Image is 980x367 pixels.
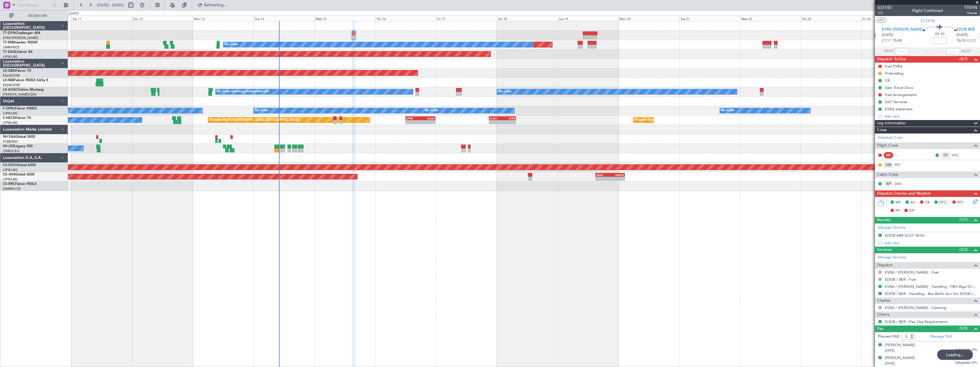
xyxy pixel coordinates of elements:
div: No Crew [721,106,734,115]
div: Mon 13 [193,16,254,21]
div: KLAX [420,117,435,120]
div: No Crew [225,40,238,49]
span: 1/2 [878,11,891,15]
span: 537743 [878,5,891,11]
div: Fri 17 [436,16,497,21]
a: T7-DYNChallenger 604 [3,31,40,35]
a: DMI [895,181,907,186]
a: LFMD/CEQ [3,149,19,153]
a: LFPB/LBG [3,55,18,59]
div: No Crew Hamburg (Fuhlsbuttel Intl) [217,87,269,96]
div: - [420,120,435,124]
a: 9H-LPZLegacy 500 [3,145,33,148]
span: LX-GBH [3,69,15,73]
span: AC [910,200,915,206]
div: Tue 14 [254,16,314,21]
a: Manage Permits [878,225,905,231]
span: Pax [877,326,883,332]
div: LFPB [503,117,516,120]
div: Sun 12 [132,16,193,21]
span: Charter [877,298,891,304]
a: EVRA / [PERSON_NAME] - Handling - FBO Riga EVRA / [PERSON_NAME] [885,284,977,289]
span: Others [877,312,889,318]
a: T7-EAGLFalcon 8X [3,50,33,54]
div: [PERSON_NAME] [885,355,915,361]
span: 16:10 [957,38,966,44]
span: Owner [964,11,977,15]
div: Sun 19 [558,16,618,21]
a: LFPB/LBG [3,121,18,125]
a: PST [895,162,907,167]
a: Manage PAX [930,334,952,340]
div: Add new [884,114,977,119]
div: Fuel EVRA [885,64,902,69]
a: LFPB/LBG [3,111,18,115]
div: LFPB [406,117,421,120]
span: 058762473 (PP) [955,348,977,353]
div: KNUQ [610,173,624,177]
a: F-HECDFalcon 7X [3,116,31,120]
span: 545666483 (PP) [955,361,977,366]
div: SIC [884,152,893,158]
div: Mon 20 [618,16,679,21]
span: LX-INB [3,79,14,82]
span: [DATE] [885,361,895,366]
span: T7-EAGL [3,50,17,54]
a: EDLW/DTM [3,73,20,78]
span: EVRA [PERSON_NAME] [882,27,923,33]
span: T7-EMI [3,41,14,44]
a: EDDB / BER - Handling - Bas Berlin Avn Svc EDDB / SXF [885,291,977,296]
div: No Crew [425,106,438,115]
span: ATOT [884,49,893,54]
div: Wed 22 [740,16,801,21]
div: Flight Confirmed [912,8,943,14]
span: EDDB BER [957,27,975,33]
a: Manage Services [878,255,906,260]
button: Refreshing... [195,1,229,10]
div: [DATE] [69,11,79,16]
a: LFMN/NCE [3,45,20,49]
span: ETOT [882,38,891,44]
span: ALDT [961,49,971,54]
div: Fri 24 [861,16,922,21]
a: CS-DOUGlobal 6500 [3,163,36,167]
span: All Aircraft [15,14,60,18]
span: FFC [957,200,964,206]
button: All Aircraft [6,11,62,20]
span: FP [895,208,900,214]
span: DP [909,208,914,214]
span: Flight Crew [877,142,898,149]
a: DNMM/LOS [3,187,21,191]
div: EVRA statement [885,107,913,111]
div: EDDB ARR SLOT 1610z [885,233,925,238]
a: LFPB/LBG [3,168,18,172]
span: 01:10 [935,31,944,37]
div: Add new [884,240,977,245]
a: EDDB / BER - Pax Visa Requirements [885,319,948,324]
a: LX-AOACitation Mustang [3,88,44,91]
div: CP [941,152,950,158]
span: LX-AOA [3,88,16,91]
span: DFC, [939,200,948,206]
div: Planned Maint [GEOGRAPHIC_DATA] ([GEOGRAPHIC_DATA]) [635,116,725,124]
a: T7-EMIHawker 900XP [3,41,38,44]
span: 9H-YAA [3,135,16,139]
div: OBI [884,162,893,168]
div: - - [895,153,907,158]
a: 9H-YAAGlobal 5000 [3,135,35,139]
div: CB [885,78,890,83]
a: [PERSON_NAME]/QSA [3,92,37,97]
span: Crew [877,127,887,133]
div: Loading... [937,350,973,360]
span: MF [895,200,901,206]
a: EVRA / [PERSON_NAME] - Fuel [885,270,939,275]
span: [DATE] [882,32,893,38]
span: Permits [877,217,890,224]
a: EDDB / BER - Fuel [885,277,916,282]
div: Alex Travel Docs [885,85,913,90]
a: F-GPNJFalcon 900EX [3,107,37,110]
span: Cabin Crew [877,171,898,178]
span: CS-DOU [3,163,16,167]
button: UTC [876,17,886,23]
span: T7-DYN [920,18,935,24]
